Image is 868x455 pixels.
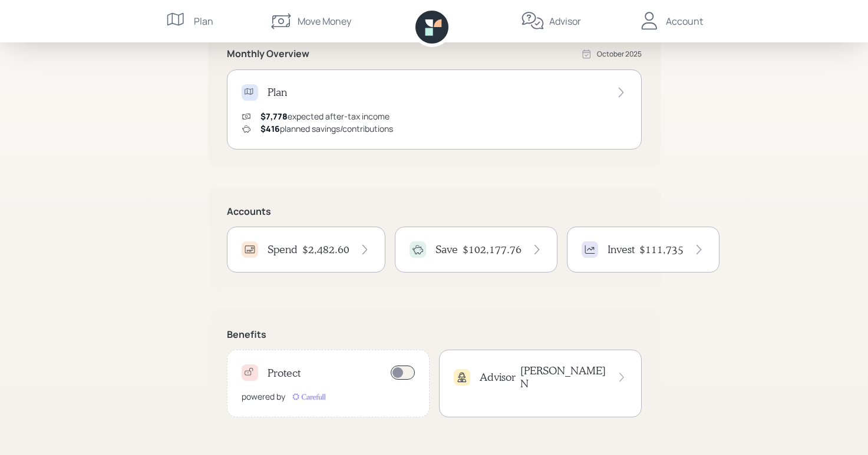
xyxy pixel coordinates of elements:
div: planned savings/contributions [260,122,393,135]
img: carefull-M2HCGCDH.digested.png [290,391,328,403]
h4: $2,482.60 [302,243,349,256]
div: expected after-tax income [260,110,390,122]
div: powered by [242,390,285,403]
h4: Protect [268,367,301,380]
h4: Plan [268,86,287,99]
h5: Monthly Overview [227,48,309,59]
h4: Save [435,243,458,256]
div: October 2025 [597,49,642,59]
span: $7,778 [260,111,288,122]
div: Plan [194,14,213,28]
h4: $102,177.76 [463,243,522,256]
div: Move Money [298,14,351,28]
div: Advisor [549,14,581,28]
h4: Invest [608,243,635,256]
h4: [PERSON_NAME] N [520,364,607,390]
span: $416 [260,123,280,134]
div: Account [666,14,703,28]
h4: Spend [268,243,298,256]
h4: $111,735 [639,243,684,256]
h4: Advisor [480,371,516,384]
h5: Benefits [227,329,642,340]
h5: Accounts [227,206,642,217]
